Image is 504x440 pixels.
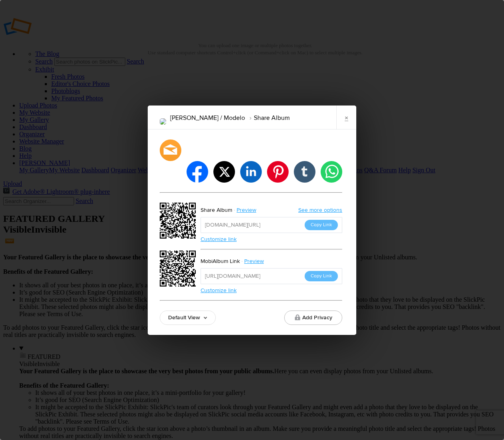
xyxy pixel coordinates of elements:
a: × [336,106,356,129]
button: Add Privacy [284,311,342,325]
button: Copy Link [305,271,338,281]
a: See more options [298,207,342,213]
a: Customize link [201,236,237,243]
a: Default View [160,311,216,325]
div: https://slickpic.us/18459396N5MM [160,251,198,289]
div: https://slickpic.us/18459395w--I [160,203,198,241]
li: whatsapp [321,161,342,183]
li: facebook [187,161,208,183]
li: twitter [213,161,235,183]
li: tumblr [294,161,315,183]
button: Copy Link [305,220,338,230]
div: Share Album [201,205,232,215]
li: [PERSON_NAME] / Modelo [170,111,245,125]
div: MobiAlbum Link [201,256,240,267]
li: linkedin [240,161,262,183]
li: Share Album [245,111,290,125]
a: Customize link [201,287,237,294]
a: Preview [232,205,262,215]
li: pinterest [267,161,289,183]
img: DSC_0870.jpg.png [160,118,166,125]
a: Preview [240,256,270,267]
